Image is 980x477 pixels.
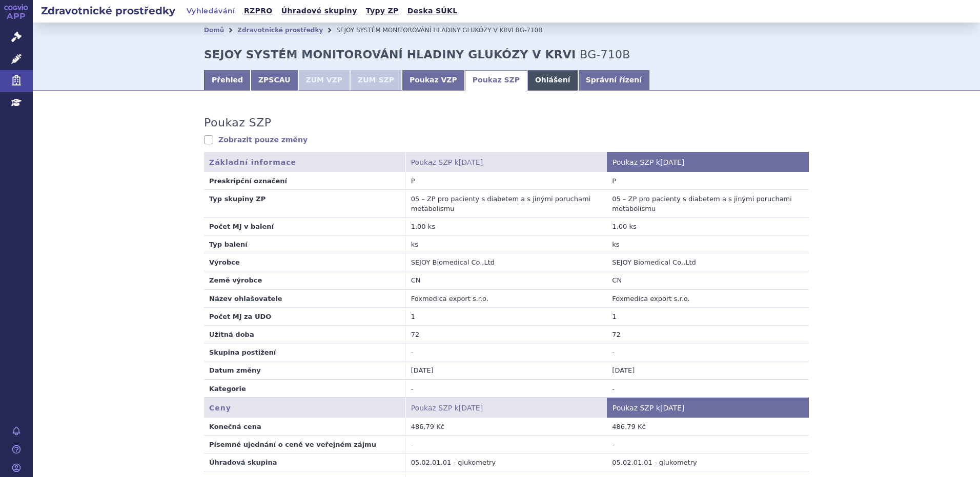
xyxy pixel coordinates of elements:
[607,217,808,235] td: 1,00 ks
[580,48,630,61] span: BG-710B
[578,70,649,91] a: Správní řízení
[607,453,808,471] td: 05.02.01.01 - glukometry
[405,361,607,379] td: [DATE]
[405,217,607,235] td: 1,00 ks
[516,27,543,34] span: BG-710B
[660,404,684,412] span: [DATE]
[405,418,607,436] td: 486,79 Kč
[527,70,578,91] a: Ohlášení
[204,152,405,172] th: Základní informace
[209,459,277,466] strong: Úhradová skupina
[209,313,271,320] strong: Počet MJ za UDO
[204,48,576,61] strong: SEJOY SYSTÉM MONITOROVÁNÍ HLADINY GLUKÓZY V KRVI
[607,253,808,271] td: SEJOY Biomedical Co.,Ltd
[33,4,183,18] h2: Zdravotnické prostředky
[405,289,607,307] td: Foxmedica export s.r.o.
[607,307,808,325] td: 1
[465,70,527,91] a: Poukaz SZP
[204,27,224,34] a: Domů
[209,177,287,185] strong: Preskripční označení
[607,326,808,343] td: 72
[336,27,514,34] span: SEJOY SYSTÉM MONITOROVÁNÍ HLADINY GLUKÓZY V KRVI
[607,435,808,453] td: -
[607,361,808,379] td: [DATE]
[405,152,607,172] th: Poukaz SZP k
[404,4,461,18] a: Deska SÚKL
[607,379,808,397] td: -
[405,326,607,343] td: 72
[405,435,607,453] td: -
[209,331,254,338] strong: Užitná doba
[251,70,298,91] a: ZPSCAU
[405,398,607,418] th: Poukaz SZP k
[209,423,261,430] strong: Konečná cena
[607,398,808,418] th: Poukaz SZP k
[237,27,323,34] a: Zdravotnické prostředky
[204,398,405,418] th: Ceny
[660,158,684,166] span: [DATE]
[405,453,607,471] td: 05.02.01.01 - glukometry
[607,152,808,172] th: Poukaz SZP k
[209,276,262,284] strong: Země výrobce
[402,70,465,91] a: Poukaz VZP
[363,4,402,18] a: Typy ZP
[405,172,607,190] td: P
[607,343,808,361] td: -
[405,235,607,253] td: ks
[241,4,276,18] a: RZPRO
[209,241,248,248] strong: Typ balení
[607,172,808,190] td: P
[405,253,607,271] td: SEJOY Biomedical Co.,Ltd
[209,258,240,266] strong: Výrobce
[405,190,607,217] td: 05 – ZP pro pacienty s diabetem a s jinými poruchami metabolismu
[209,385,246,393] strong: Kategorie
[405,343,607,361] td: -
[607,271,808,289] td: CN
[405,379,607,397] td: -
[209,223,274,230] strong: Počet MJ v balení
[405,271,607,289] td: CN
[204,135,308,145] a: Zobrazit pouze změny
[209,441,376,448] strong: Písemné ujednání o ceně ve veřejném zájmu
[204,116,272,129] h3: Poukaz SZP
[607,418,808,436] td: 486,79 Kč
[209,295,282,302] strong: Název ohlašovatele
[209,349,276,356] strong: Skupina postižení
[607,190,808,217] td: 05 – ZP pro pacienty s diabetem a s jinými poruchami metabolismu
[607,289,808,307] td: Foxmedica export s.r.o.
[204,70,251,91] a: Přehled
[209,366,261,374] strong: Datum změny
[459,404,483,412] span: [DATE]
[607,235,808,253] td: ks
[405,307,607,325] td: 1
[183,4,238,18] a: Vyhledávání
[209,195,266,203] strong: Typ skupiny ZP
[459,158,483,166] span: [DATE]
[278,4,360,18] a: Úhradové skupiny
